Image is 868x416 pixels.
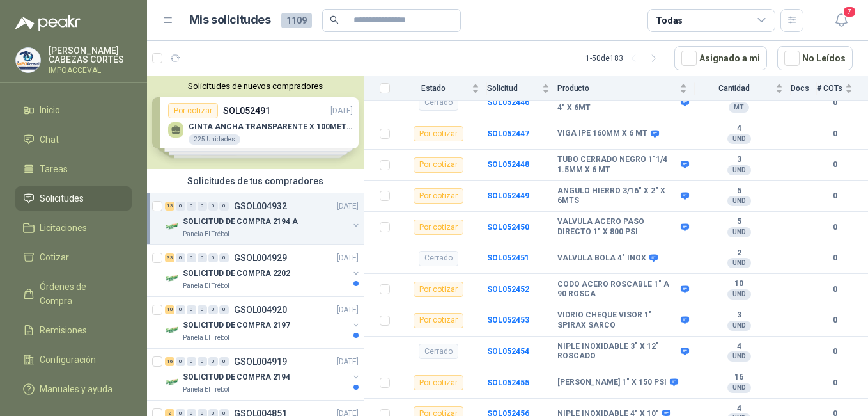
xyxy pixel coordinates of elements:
[152,81,359,91] button: Solicitudes de nuevos compradores
[817,252,853,264] b: 0
[557,342,678,362] b: NIPLE INOXIDABLE 3" X 12" ROSCADO
[817,159,853,171] b: 0
[487,223,529,232] b: SOL052450
[165,271,180,286] img: Company Logo
[165,250,361,291] a: 33 0 0 0 0 0 GSOL004929[DATE] Company LogoSOLICITUD DE COMPRA 2202Panela El Trébol
[817,221,853,234] b: 0
[49,46,132,64] p: [PERSON_NAME] CABEZAS CORTES
[165,354,361,395] a: 16 0 0 0 0 0 GSOL004919[DATE] Company LogoSOLICITUD DE COMPRA 2194Panela El Trébol
[487,129,529,138] a: SOL052447
[208,202,218,211] div: 0
[40,280,120,308] span: Órdenes de Compra
[183,371,290,383] p: SOLICITUD DE COMPRA 2194
[695,217,783,227] b: 5
[40,221,87,235] span: Licitaciones
[165,253,174,262] div: 33
[219,305,229,314] div: 0
[674,46,767,70] button: Asignado a mi
[727,134,751,144] div: UND
[165,374,180,390] img: Company Logo
[337,200,359,212] p: [DATE]
[176,253,185,262] div: 0
[777,46,853,70] button: No Leídos
[234,305,287,314] p: GSOL004920
[487,98,529,107] a: SOL052446
[557,186,678,206] b: ANGULO HIERRO 3/16" X 2" X 6MTS
[487,285,529,294] a: SOL052452
[817,128,853,140] b: 0
[40,323,87,337] span: Remisiones
[40,250,69,264] span: Cotizar
[219,202,229,211] div: 0
[557,76,695,101] th: Producto
[557,378,667,388] b: [PERSON_NAME] 1" X 150 PSI
[557,280,678,300] b: CODO ACERO ROSCABLE 1" A 90 ROSCA
[727,351,751,362] div: UND
[176,357,185,366] div: 0
[487,76,557,101] th: Solicitud
[40,132,59,147] span: Chat
[198,305,207,314] div: 0
[727,258,751,268] div: UND
[165,305,174,314] div: 10
[187,202,196,211] div: 0
[198,253,207,262] div: 0
[414,375,463,390] div: Por cotizar
[281,13,312,28] span: 1109
[219,357,229,366] div: 0
[176,202,185,211] div: 0
[15,186,132,211] a: Solicitudes
[695,124,783,134] b: 4
[49,67,132,74] p: IMPOACCEVAL
[487,347,529,356] b: SOL052454
[198,357,207,366] div: 0
[557,155,678,175] b: TUBO CERRADO NEGRO 1"1/4 1.5MM X 6 MT
[337,356,359,368] p: [DATE]
[165,323,180,338] img: Company Logo
[557,84,677,93] span: Producto
[727,289,751,300] div: UND
[183,229,229,239] p: Panela El Trébol
[337,252,359,264] p: [DATE]
[791,76,817,101] th: Docs
[15,348,132,372] a: Configuración
[695,84,773,93] span: Cantidad
[187,253,196,262] div: 0
[414,313,463,328] div: Por cotizar
[817,84,842,93] span: # COTs
[487,316,529,324] a: SOL052453
[817,377,853,389] b: 0
[817,284,853,296] b: 0
[147,76,364,169] div: Solicitudes de nuevos compradoresPor cotizarSOL052491[DATE] CINTA ANCHA TRANSPARENTE X 100METROS2...
[419,344,458,359] div: Cerrado
[40,382,112,396] span: Manuales y ayuda
[585,48,664,68] div: 1 - 50 de 183
[487,191,529,200] a: SOL052449
[219,253,229,262] div: 0
[557,253,646,264] b: VALVULA BOLA 4" INOX
[817,314,853,326] b: 0
[208,305,218,314] div: 0
[729,102,749,113] div: MT
[234,253,287,262] p: GSOL004929
[487,378,529,387] b: SOL052455
[695,155,783,165] b: 3
[557,93,678,113] b: TUBO INOXIDABLE 304 SCH40 4" X 6MT
[817,97,853,109] b: 0
[695,310,783,321] b: 3
[337,304,359,316] p: [DATE]
[727,321,751,331] div: UND
[147,169,364,193] div: Solicitudes de tus compradores
[208,357,218,366] div: 0
[419,251,458,266] div: Cerrado
[189,11,271,29] h1: Mis solicitudes
[695,342,783,352] b: 4
[398,84,469,93] span: Estado
[487,160,529,169] a: SOL052448
[414,220,463,235] div: Por cotizar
